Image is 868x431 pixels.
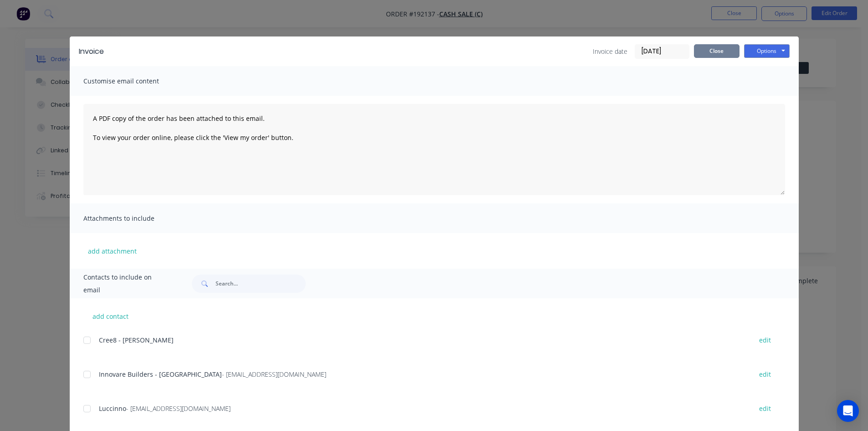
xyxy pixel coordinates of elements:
[83,271,169,296] span: Contacts to include on email
[754,402,776,415] button: edit
[99,404,126,413] span: Luccinno
[744,44,790,58] button: Options
[837,400,859,422] div: Open Intercom Messenger
[216,275,306,293] input: Search...
[593,47,627,56] span: Invoice date
[99,370,222,379] span: Innovare Builders - [GEOGRAPHIC_DATA]
[83,309,138,323] button: add contact
[222,370,326,379] span: - [EMAIL_ADDRESS][DOMAIN_NAME]
[83,212,184,225] span: Attachments to include
[754,334,776,346] button: edit
[694,44,740,58] button: Close
[83,104,785,195] textarea: A PDF copy of the order has been attached to this email. To view your order online, please click ...
[79,46,104,57] div: Invoice
[754,368,776,380] button: edit
[99,336,174,344] span: Cree8 - [PERSON_NAME]
[83,75,184,88] span: Customise email content
[126,404,231,413] span: - [EMAIL_ADDRESS][DOMAIN_NAME]
[83,244,141,258] button: add attachment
